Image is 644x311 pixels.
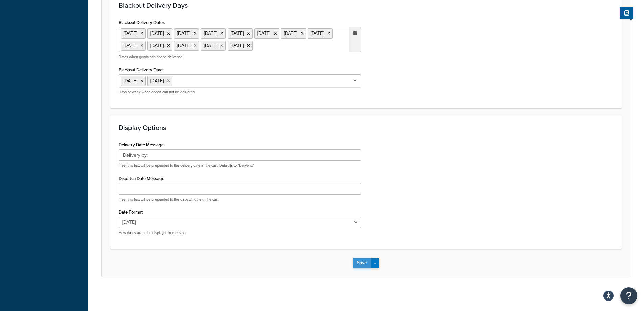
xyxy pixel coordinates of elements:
[119,90,361,95] p: Days of week when goods can not be delivered
[119,197,361,202] p: If set this text will be prepended to the dispatch date in the cart
[119,209,143,215] label: Date Format
[353,258,371,268] button: Save
[174,28,199,39] li: [DATE]
[228,41,253,51] li: [DATE]
[119,176,164,181] label: Dispatch Date Message
[147,41,172,51] li: [DATE]
[121,28,146,39] li: [DATE]
[620,7,633,19] button: Show Help Docs
[308,28,333,39] li: [DATE]
[124,77,137,84] span: [DATE]
[201,28,226,39] li: [DATE]
[119,2,613,9] h3: Blackout Delivery Days
[119,230,361,236] p: How dates are to be displayed in checkout
[119,124,613,131] h3: Display Options
[174,41,199,51] li: [DATE]
[119,20,165,25] label: Blackout Delivery Dates
[119,54,361,60] p: Dates when goods can not be delivered
[119,67,163,72] label: Blackout Delivery Days
[150,77,164,84] span: [DATE]
[119,142,164,147] label: Delivery Date Message
[121,41,146,51] li: [DATE]
[281,28,306,39] li: [DATE]
[201,41,226,51] li: [DATE]
[119,149,361,161] input: Delivers:
[119,163,361,168] p: If set this text will be prepended to the delivery date in the cart. Defaults to "Delivers:"
[620,287,637,304] button: Open Resource Center
[147,28,172,39] li: [DATE]
[228,28,253,39] li: [DATE]
[254,28,279,39] li: [DATE]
